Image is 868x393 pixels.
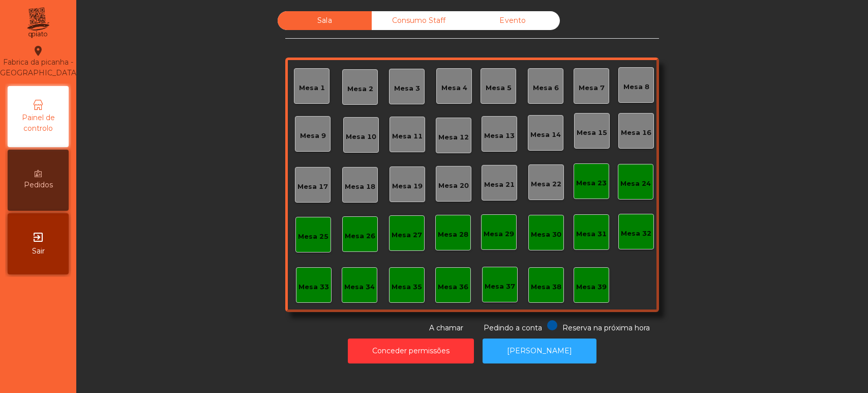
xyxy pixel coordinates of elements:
[299,83,325,93] div: Mesa 1
[24,180,53,190] span: Pedidos
[530,130,561,140] div: Mesa 14
[484,323,542,332] span: Pedindo a conta
[438,282,468,292] div: Mesa 36
[347,84,373,94] div: Mesa 2
[25,5,50,41] img: qpiato
[278,11,372,30] div: Sala
[392,230,422,240] div: Mesa 27
[579,83,605,93] div: Mesa 7
[531,179,561,189] div: Mesa 22
[429,323,463,332] span: A chamar
[483,339,596,363] button: [PERSON_NAME]
[438,230,468,240] div: Mesa 28
[345,231,375,241] div: Mesa 26
[621,128,651,138] div: Mesa 16
[486,83,512,93] div: Mesa 5
[345,182,375,192] div: Mesa 18
[620,179,651,189] div: Mesa 24
[297,182,328,192] div: Mesa 17
[348,339,474,363] button: Conceder permissões
[32,246,45,257] span: Sair
[562,323,650,332] span: Reserva na próxima hora
[344,282,375,292] div: Mesa 34
[372,11,466,30] div: Consumo Staff
[623,82,649,92] div: Mesa 8
[298,232,328,242] div: Mesa 25
[438,181,469,191] div: Mesa 20
[392,181,423,191] div: Mesa 19
[576,229,607,239] div: Mesa 31
[32,231,44,243] i: exit_to_app
[484,180,515,190] div: Mesa 21
[576,282,607,292] div: Mesa 39
[485,282,515,292] div: Mesa 37
[531,230,561,240] div: Mesa 30
[392,282,422,292] div: Mesa 35
[576,178,607,188] div: Mesa 23
[32,45,44,57] i: location_on
[441,83,467,93] div: Mesa 4
[484,229,514,239] div: Mesa 29
[392,131,423,142] div: Mesa 11
[531,282,561,292] div: Mesa 38
[533,83,559,93] div: Mesa 6
[10,113,66,134] span: Painel de controlo
[484,131,515,141] div: Mesa 13
[621,229,651,239] div: Mesa 32
[346,132,376,142] div: Mesa 10
[438,132,469,143] div: Mesa 12
[300,131,326,141] div: Mesa 9
[394,83,420,94] div: Mesa 3
[466,11,560,30] div: Evento
[298,282,329,292] div: Mesa 33
[577,128,607,138] div: Mesa 15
